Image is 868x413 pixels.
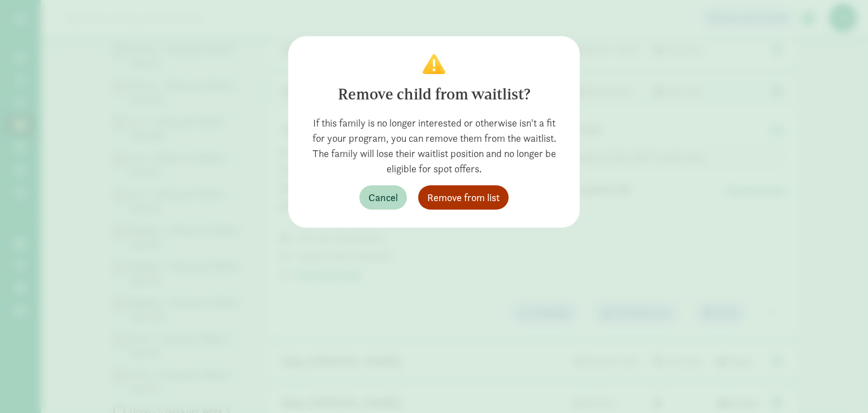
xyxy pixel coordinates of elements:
[368,190,398,205] span: Cancel
[359,185,407,210] button: Cancel
[423,54,445,74] img: Confirm
[306,83,562,106] div: Remove child from waitlist?
[811,359,868,413] iframe: Chat Widget
[418,185,509,210] button: Remove from list
[427,190,500,205] span: Remove from list
[306,115,562,176] div: If this family is no longer interested or otherwise isn't a fit for your program, you can remove ...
